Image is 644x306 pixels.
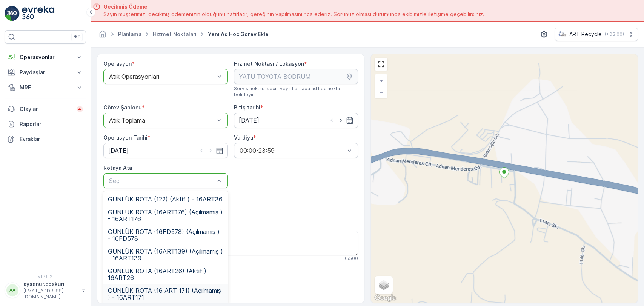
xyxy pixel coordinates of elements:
[153,31,197,37] a: Hizmet Noktaları
[78,106,81,112] p: 4
[20,69,71,76] p: Paydaşlar
[103,104,142,111] label: Görev Şablonu
[555,28,638,41] button: ART Recycle(+03:00)
[103,134,148,141] label: Operasyon Tarihi
[109,176,215,185] p: Seç
[234,104,260,111] label: Bitiş tarihi
[103,274,358,285] h2: Görev Şablonu Yapılandırması
[108,209,223,222] span: GÜNLÜK ROTA (16ART176) (Açılmamış ) - 16ART176
[375,86,387,98] a: Uzaklaştır
[380,77,383,84] span: +
[20,54,71,61] p: Operasyonlar
[20,84,71,91] p: MRF
[5,80,86,95] button: MRF
[5,274,86,279] span: v 1.49.2
[373,293,398,303] img: Google
[103,11,484,18] span: Sayın müşterimiz, gecikmiş ödemenizin olduğunu hatırlatır, gereğinin yapılmasını rica ederiz. Sor...
[234,60,304,67] label: Hizmet Noktası / Lokasyon
[73,34,81,40] p: ⌘B
[5,50,86,65] button: Operasyonlar
[23,288,78,300] p: [EMAIL_ADDRESS][DOMAIN_NAME]
[234,113,358,128] input: dd/mm/yyyy
[373,293,398,303] a: Bu bölgeyi Google Haritalar'da açın (yeni pencerede açılır)
[234,134,253,141] label: Vardiya
[20,105,72,113] p: Olaylar
[108,248,223,261] span: GÜNLÜK ROTA (16ART139) (Açılmamış ) - 16ART139
[375,277,392,293] a: Layers
[103,294,358,303] h3: Adım 1: Atık Toplama
[108,228,223,242] span: GÜNLÜK ROTA (16FD578) (Açılmamış ) - 16FD578
[206,31,270,38] span: Yeni Ad Hoc Görev Ekle
[103,3,484,11] span: Gecikmiş Ödeme
[234,86,358,98] span: Servis noktası seçin veya haritada ad hoc nokta belirleyin.
[5,280,86,300] button: AAaysenur.coskun[EMAIL_ADDRESS][DOMAIN_NAME]
[108,196,223,203] span: GÜNLÜK ROTA (122) (Aktif ) - 16ART36
[98,33,107,39] a: Ana Sayfa
[22,6,54,21] img: logo_light-DOdMpM7g.png
[103,60,132,67] label: Operasyon
[108,268,223,281] span: GÜNLÜK ROTA (16ART26) (Aktif ) - 16ART26
[6,284,18,296] div: AA
[375,58,387,70] a: View Fullscreen
[605,31,624,37] p: ( +03:00 )
[5,132,86,147] a: Evraklar
[118,31,141,37] a: Planlama
[108,287,223,301] span: GÜNLÜK ROTA (16 ART 171) (Açılmamış ) - 16ART171
[380,89,383,95] span: −
[5,117,86,132] a: Raporlar
[20,135,83,143] p: Evraklar
[5,65,86,80] button: Paydaşlar
[103,143,228,158] input: dd/mm/yyyy
[20,120,83,128] p: Raporlar
[558,30,566,38] img: image_23.png
[234,69,358,84] input: YATU TOYOTA BODRUM
[345,255,358,261] p: 0 / 500
[23,280,78,288] p: aysenur.coskun
[5,101,86,117] a: Olaylar4
[103,165,132,171] label: Rotaya Ata
[375,75,387,86] a: Yakınlaştır
[569,31,602,38] p: ART Recycle
[5,6,20,21] img: logo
